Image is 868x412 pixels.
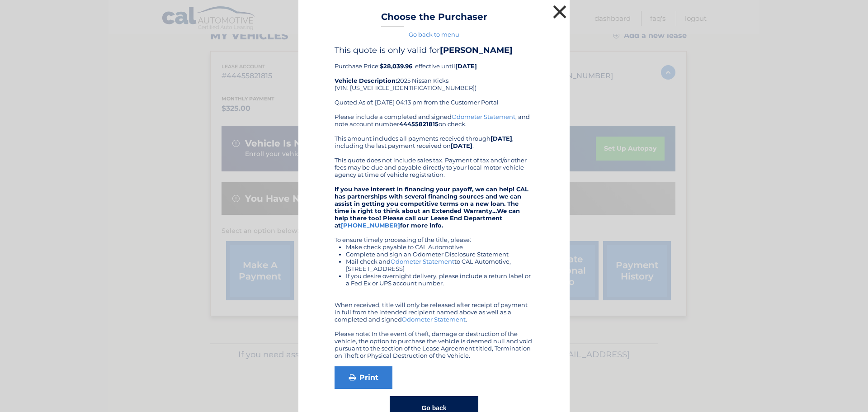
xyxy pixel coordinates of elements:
a: [PHONE_NUMBER] [341,222,400,229]
h3: Choose the Purchaser [381,11,487,27]
b: [DATE] [451,142,472,149]
strong: Vehicle Description: [335,77,397,84]
a: Odometer Statement [391,258,454,265]
h4: This quote is only valid for [335,45,533,55]
a: Print [335,366,392,389]
b: [DATE] [491,135,512,142]
div: Please include a completed and signed , and note account number on check. This amount includes al... [335,113,533,359]
b: $28,039.96 [380,62,412,70]
b: [DATE] [455,62,477,70]
a: Go back to menu [409,31,459,38]
div: Purchase Price: , effective until 2025 Nissan Kicks (VIN: [US_VEHICLE_IDENTIFICATION_NUMBER]) Quo... [335,45,533,113]
strong: If you have interest in financing your payoff, we can help! CAL has partnerships with several fin... [335,185,528,229]
li: If you desire overnight delivery, please include a return label or a Fed Ex or UPS account number. [346,272,533,287]
a: Odometer Statement [402,316,466,323]
button: × [551,3,569,21]
li: Mail check and to CAL Automotive, [STREET_ADDRESS] [346,258,533,272]
b: [PERSON_NAME] [440,45,513,55]
li: Complete and sign an Odometer Disclosure Statement [346,251,533,258]
a: Odometer Statement [452,113,515,120]
b: 44455821815 [399,120,439,128]
li: Make check payable to CAL Automotive [346,243,533,251]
